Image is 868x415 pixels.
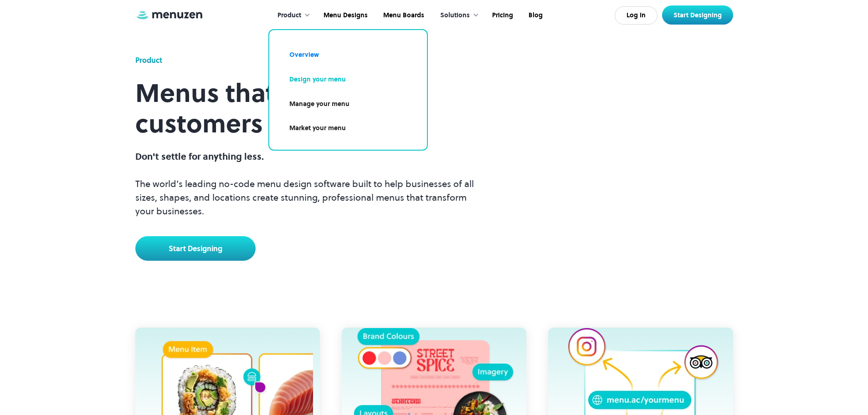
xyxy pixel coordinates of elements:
div: Solutions [431,1,483,30]
a: Overview [280,45,416,66]
a: Start Designing [662,5,733,25]
a: Start Designing [135,236,256,261]
a: Pricing [483,1,520,30]
a: Blog [520,1,550,30]
a: Manage your menu [280,94,416,115]
h1: Menus that bring more customers to you [135,78,485,139]
a: Menu Boards [375,1,431,30]
a: Log In [615,6,657,25]
a: Design your menu [280,69,416,90]
div: Product [268,1,315,30]
a: Market your menu [280,118,416,139]
div: Solutions [440,10,470,20]
p: The world's leading no-code menu design software built to help businesses of all sizes, shapes, a... [135,150,485,218]
div: Product [135,55,162,66]
nav: Product [268,29,428,151]
a: Menu Designs [315,1,375,30]
span: Don't settle for anything less. [135,150,264,163]
div: Product [277,10,301,20]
